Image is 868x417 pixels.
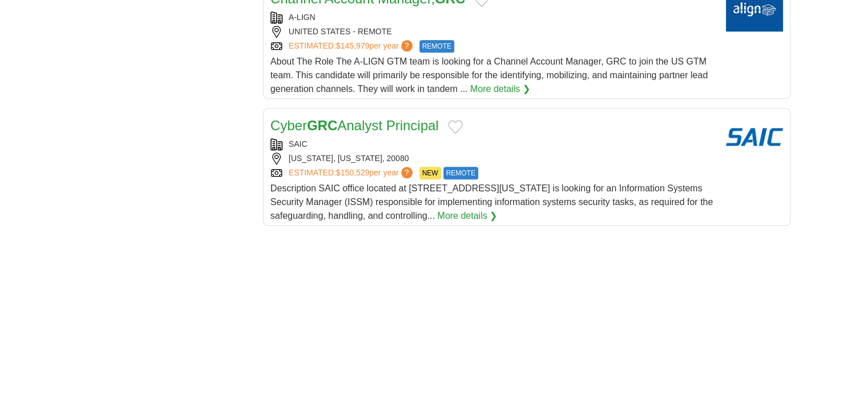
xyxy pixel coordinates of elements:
span: Description SAIC office located at [STREET_ADDRESS][US_STATE] is looking for an Information Syste... [271,183,713,220]
span: $145,979 [336,41,369,50]
a: SAIC [289,139,308,149]
button: Add to favorite jobs [448,120,463,134]
span: NEW [419,167,441,179]
span: ? [401,40,413,51]
a: More details ❯ [470,82,530,96]
img: SAIC logo [726,115,783,158]
a: CyberGRCAnalyst Principal [271,118,439,133]
a: More details ❯ [437,209,497,223]
a: A-LIGN [289,13,316,22]
div: [US_STATE], [US_STATE], 20080 [271,153,717,165]
a: ESTIMATED:$150,529per year? [289,167,415,179]
a: ESTIMATED:$145,979per year? [289,40,415,53]
span: $150,529 [336,168,369,177]
span: ? [401,167,413,178]
span: About The Role The A-LIGN GTM team is looking for a Channel Account Manager, GRC to join the US G... [271,57,708,94]
div: UNITED STATES - REMOTE [271,26,717,38]
span: REMOTE [443,167,478,179]
span: REMOTE [419,40,454,53]
strong: GRC [307,118,337,133]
